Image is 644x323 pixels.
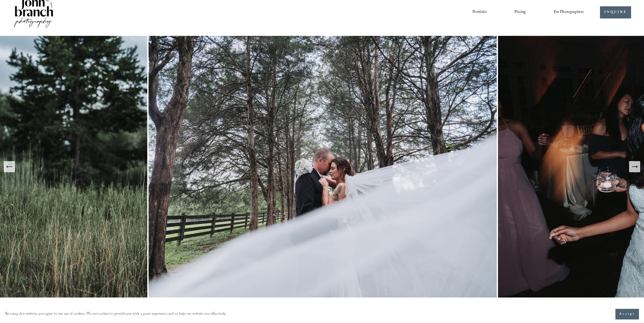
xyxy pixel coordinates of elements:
[5,311,226,318] p: By using this website, you agree to our use of cookies. We use cookies to provide you with a grea...
[615,309,639,319] button: Accept
[149,36,498,297] img: Gentry Farm Danville Elopement Photography
[472,8,487,17] a: Portfolio
[600,6,631,19] a: INQUIRE
[619,312,635,317] span: Accept
[554,8,584,17] a: folder dropdown
[554,8,584,16] span: For Photographers
[514,8,526,17] a: Pricing
[629,161,640,172] button: Next Slide
[4,161,15,172] button: Previous Slide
